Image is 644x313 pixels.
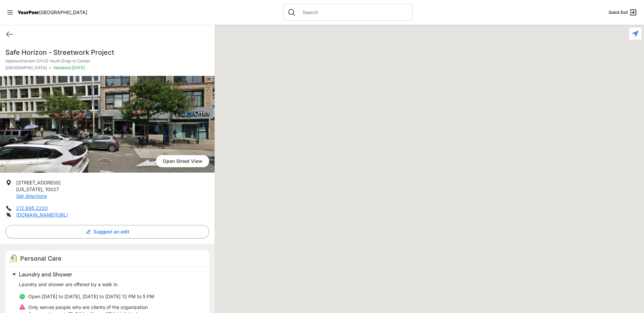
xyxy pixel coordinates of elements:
h1: Safe Horizon - Streetwork Project [5,48,209,57]
p: Laundry and shower are offered by a walk in. [19,281,201,288]
span: Open Street View [156,155,209,167]
span: YourPeer [18,9,39,15]
button: Suggest an edit [5,225,209,238]
span: [GEOGRAPHIC_DATA] [5,65,47,71]
span: Personal Care [20,255,62,262]
span: Laundry and Shower [19,271,72,278]
span: Quick Exit [609,10,628,15]
span: , [42,186,44,192]
span: ✓ [48,65,52,71]
a: Get directions [16,193,47,199]
a: [DOMAIN_NAME][URL] [16,212,68,218]
input: Search [298,9,408,16]
span: 10027 [45,186,59,192]
span: Suggest an edit [94,228,129,235]
a: 212.695.2220 [16,205,48,211]
span: Only serves people who are clients of the organization [28,304,148,310]
a: Quick Exit [609,8,637,16]
span: Validated [53,65,71,70]
a: YourPeer[GEOGRAPHIC_DATA] [18,10,87,14]
span: [DATE] [71,65,85,70]
span: [US_STATE] [16,186,42,192]
span: Open [DATE] to [DATE], [DATE] to [DATE] 12 PM to 5 PM [28,294,154,299]
span: [STREET_ADDRESS] [16,180,61,185]
p: Uptown/Harlem DYCD Youth Drop-in Center [5,58,209,64]
span: [GEOGRAPHIC_DATA] [39,9,87,15]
